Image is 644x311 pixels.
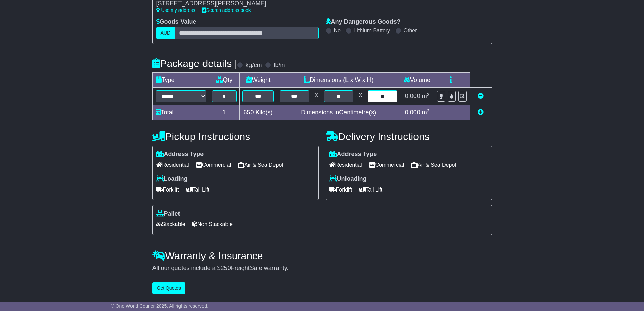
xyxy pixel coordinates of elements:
span: 0.000 [405,93,420,99]
span: Residential [156,160,189,170]
td: Total [152,105,209,120]
span: Non Stackable [192,219,233,229]
td: x [312,88,321,105]
h4: Warranty & Insurance [152,250,492,261]
td: Weight [240,73,277,88]
label: Goods Value [156,18,196,26]
label: AUD [156,27,175,39]
span: 0.000 [405,109,420,116]
label: Other [404,27,417,34]
span: Tail Lift [359,184,383,195]
a: Search address book [202,7,251,13]
label: kg/cm [245,62,262,69]
h4: Pickup Instructions [152,131,319,142]
label: Loading [156,175,188,183]
label: Pallet [156,210,180,218]
label: lb/in [273,62,285,69]
td: Qty [209,73,240,88]
label: Address Type [329,151,377,158]
span: Air & Sea Depot [411,160,456,170]
label: Address Type [156,151,204,158]
td: Volume [400,73,434,88]
label: Any Dangerous Goods? [326,18,401,26]
span: Commercial [369,160,404,170]
span: Air & Sea Depot [238,160,283,170]
td: Kilo(s) [240,105,277,120]
td: Type [152,73,209,88]
span: Forklift [329,184,352,195]
span: Commercial [196,160,231,170]
span: m [422,93,430,99]
a: Use my address [156,7,195,13]
span: Tail Lift [186,184,210,195]
button: Get Quotes [152,282,186,294]
span: 250 [221,265,231,271]
span: © One World Courier 2025. All rights reserved. [111,303,209,309]
h4: Delivery Instructions [326,131,492,142]
span: Residential [329,160,362,170]
span: Stackable [156,219,185,229]
label: No [334,27,341,34]
td: Dimensions (L x W x H) [277,73,400,88]
span: Forklift [156,184,179,195]
a: Add new item [478,109,484,116]
label: Unloading [329,175,367,183]
sup: 3 [427,108,430,113]
h4: Package details | [152,58,237,69]
span: 650 [244,109,254,116]
div: All our quotes include a $ FreightSafe warranty. [152,265,492,272]
td: Dimensions in Centimetre(s) [277,105,400,120]
sup: 3 [427,92,430,97]
a: Remove this item [478,93,484,99]
span: m [422,109,430,116]
td: 1 [209,105,240,120]
label: Lithium Battery [354,27,390,34]
td: x [356,88,365,105]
